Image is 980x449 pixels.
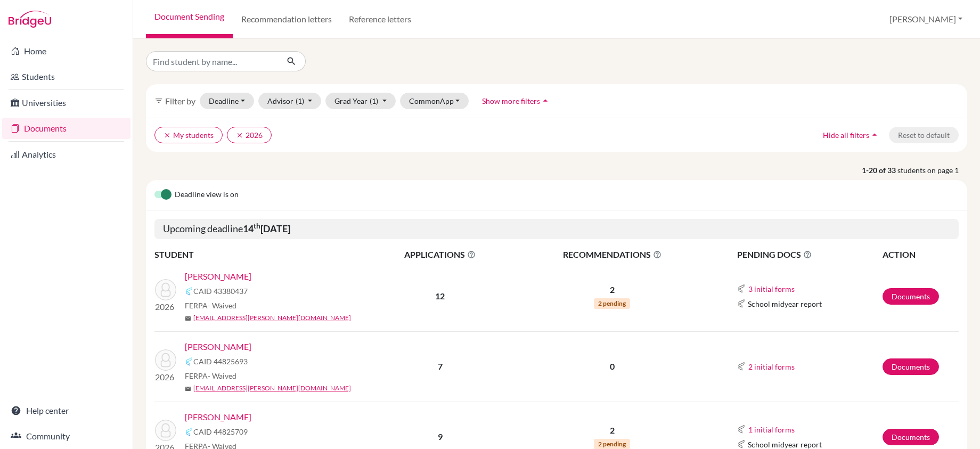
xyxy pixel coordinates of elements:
button: 3 initial forms [748,283,795,295]
span: Deadline view is on [175,189,239,201]
span: CAID 44825709 [193,426,248,437]
button: Reset to default [889,127,959,143]
span: (1) [296,96,304,105]
button: clear2026 [227,127,272,143]
a: Documents [883,429,939,445]
a: [EMAIL_ADDRESS][PERSON_NAME][DOMAIN_NAME] [193,383,351,393]
button: Show more filtersarrow_drop_up [473,93,560,109]
p: 2026 [155,300,176,313]
span: - Waived [208,371,236,380]
b: 7 [438,361,443,371]
span: RECOMMENDATIONS [513,248,711,261]
p: 2 [513,424,711,437]
span: Filter by [165,96,195,106]
b: 14 [DATE] [243,223,290,234]
span: CAID 44825693 [193,356,248,367]
a: Community [2,426,130,447]
span: CAID 43380437 [193,285,248,297]
span: PENDING DOCS [737,248,881,261]
h5: Upcoming deadline [154,219,959,239]
span: (1) [370,96,378,105]
a: Students [2,66,130,87]
th: STUDENT [154,248,367,262]
span: Hide all filters [823,130,869,140]
button: CommonApp [400,93,469,109]
a: [EMAIL_ADDRESS][PERSON_NAME][DOMAIN_NAME] [193,313,351,323]
span: School midyear report [748,298,822,309]
img: Common App logo [737,284,746,293]
sup: th [254,222,260,230]
img: Common App logo [185,357,193,366]
img: Common App logo [737,299,746,308]
img: Common App logo [737,362,746,371]
button: Deadline [200,93,254,109]
span: FERPA [185,300,236,311]
p: 2 [513,283,711,296]
img: Common App logo [737,440,746,448]
span: APPLICATIONS [368,248,512,261]
th: ACTION [882,248,959,262]
img: Common App logo [185,428,193,436]
a: Analytics [2,144,130,165]
i: arrow_drop_up [540,95,551,106]
span: 2 pending [594,298,630,309]
span: students on page 1 [897,165,967,176]
b: 12 [435,291,445,301]
p: 2026 [155,371,176,383]
a: Universities [2,92,130,113]
button: Advisor(1) [258,93,322,109]
button: clearMy students [154,127,223,143]
a: Documents [2,118,130,139]
img: Boodoo, Salma [155,279,176,300]
img: Collier, Ava [155,349,176,371]
input: Find student by name... [146,51,278,71]
span: mail [185,386,191,392]
img: Common App logo [737,425,746,434]
span: - Waived [208,301,236,310]
img: Common App logo [185,287,193,296]
b: 9 [438,431,443,442]
button: [PERSON_NAME] [885,9,967,29]
button: 1 initial forms [748,423,795,436]
i: filter_list [154,96,163,105]
a: Documents [883,358,939,375]
img: Bridge-U [9,11,51,28]
i: arrow_drop_up [869,129,880,140]
i: clear [236,132,243,139]
p: 0 [513,360,711,373]
button: Grad Year(1) [325,93,396,109]
span: Show more filters [482,96,540,105]
span: mail [185,315,191,322]
img: Mackenzie, Adam [155,420,176,441]
a: Home [2,40,130,62]
a: Documents [883,288,939,305]
a: [PERSON_NAME] [185,411,251,423]
span: FERPA [185,370,236,381]
button: 2 initial forms [748,361,795,373]
a: Help center [2,400,130,421]
i: clear [164,132,171,139]
a: [PERSON_NAME] [185,340,251,353]
strong: 1-20 of 33 [862,165,897,176]
button: Hide all filtersarrow_drop_up [814,127,889,143]
a: [PERSON_NAME] [185,270,251,283]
